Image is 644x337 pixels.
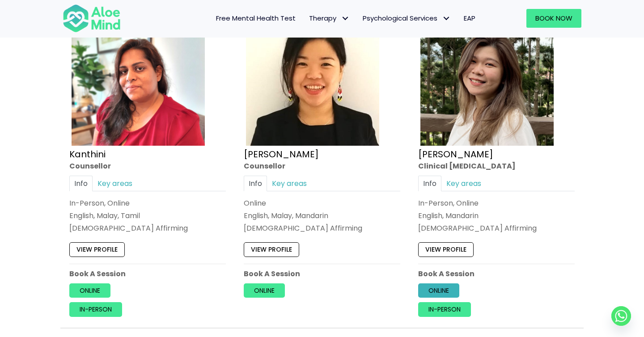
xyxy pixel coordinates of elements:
[69,283,110,298] a: Online
[69,268,226,278] p: Book A Session
[69,242,125,257] a: View profile
[244,223,400,233] div: [DEMOGRAPHIC_DATA] Affirming
[418,302,471,316] a: In-person
[302,9,356,28] a: TherapyTherapy: submenu
[418,160,575,171] div: Clinical [MEDICAL_DATA]
[418,211,575,221] p: English, Mandarin
[69,147,106,160] a: Kanthini
[441,175,486,191] a: Key areas
[464,13,475,23] span: EAP
[535,13,572,23] span: Book Now
[244,198,400,208] div: Online
[244,242,299,257] a: View profile
[244,268,400,278] p: Book A Session
[69,302,122,316] a: In-person
[69,160,226,171] div: Counsellor
[69,175,93,191] a: Info
[267,175,312,191] a: Key areas
[309,13,349,23] span: Therapy
[244,283,285,298] a: Online
[339,12,352,25] span: Therapy: submenu
[216,13,296,23] span: Free Mental Health Test
[244,160,400,171] div: Counsellor
[69,198,226,208] div: In-Person, Online
[244,211,400,221] p: English, Malay, Mandarin
[457,9,482,28] a: EAP
[418,147,493,160] a: [PERSON_NAME]
[611,306,631,326] a: Whatsapp
[440,12,453,25] span: Psychological Services: submenu
[244,175,267,191] a: Info
[72,13,205,146] img: Kanthini-profile
[356,9,457,28] a: Psychological ServicesPsychological Services: submenu
[93,175,137,191] a: Key areas
[418,223,575,233] div: [DEMOGRAPHIC_DATA] Affirming
[418,242,474,257] a: View profile
[132,9,482,28] nav: Menu
[418,198,575,208] div: In-Person, Online
[246,13,379,146] img: Karen Counsellor
[69,223,226,233] div: [DEMOGRAPHIC_DATA] Affirming
[420,13,554,146] img: Kelly Clinical Psychologist
[244,147,319,160] a: [PERSON_NAME]
[69,211,226,221] p: English, Malay, Tamil
[418,175,441,191] a: Info
[63,4,121,33] img: Aloe mind Logo
[209,9,302,28] a: Free Mental Health Test
[526,9,581,28] a: Book Now
[418,268,575,278] p: Book A Session
[363,13,450,23] span: Psychological Services
[418,283,459,298] a: Online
